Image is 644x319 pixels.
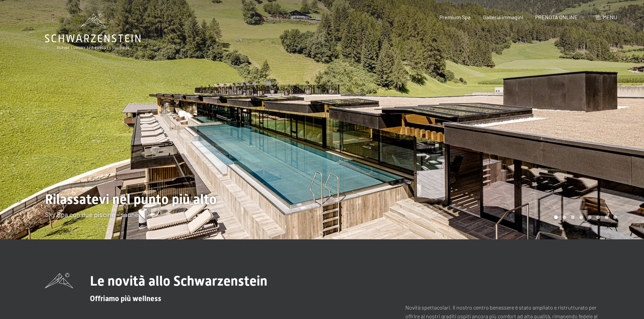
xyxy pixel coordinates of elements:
span: Offriamo più wellness [90,294,161,303]
a: PRENOTA ONLINE [535,14,578,20]
div: Carousel Page 2 [563,215,566,219]
div: Carousel Page 1 (Current Slide) [554,215,558,219]
div: Carousel Page 5 [588,215,592,219]
span: Le novità allo Schwarzenstein [90,273,267,289]
div: Carousel Pagination [552,215,617,219]
div: Carousel Page 4 [579,215,583,219]
a: Premium Spa [439,14,471,20]
span: Menu [603,14,617,20]
div: Carousel Page 3 [571,215,575,219]
div: Carousel Page 8 [613,215,617,219]
div: Carousel Page 7 [605,215,609,219]
div: Carousel Page 6 [596,215,600,219]
a: Galleria immagini [483,14,523,20]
